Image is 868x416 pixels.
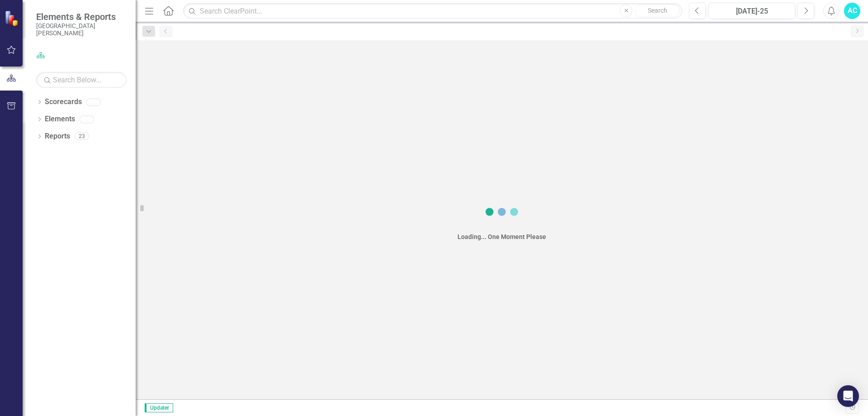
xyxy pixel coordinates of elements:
button: AC [844,3,860,19]
span: Search [648,7,667,14]
button: [DATE]-25 [708,3,795,19]
input: Search Below... [36,72,127,88]
a: Elements [45,114,75,124]
div: Loading... One Moment Please [458,232,546,241]
div: [DATE]-25 [712,6,792,17]
span: Updater [145,403,173,412]
span: Elements & Reports [36,11,127,22]
div: Open Intercom Messenger [837,385,859,407]
a: Scorecards [45,97,82,107]
img: ClearPoint Strategy [5,10,20,26]
small: [GEOGRAPHIC_DATA][PERSON_NAME] [36,22,127,37]
button: Search [635,5,680,17]
input: Search ClearPoint... [183,3,682,19]
a: Reports [45,131,70,142]
div: 23 [75,133,89,140]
